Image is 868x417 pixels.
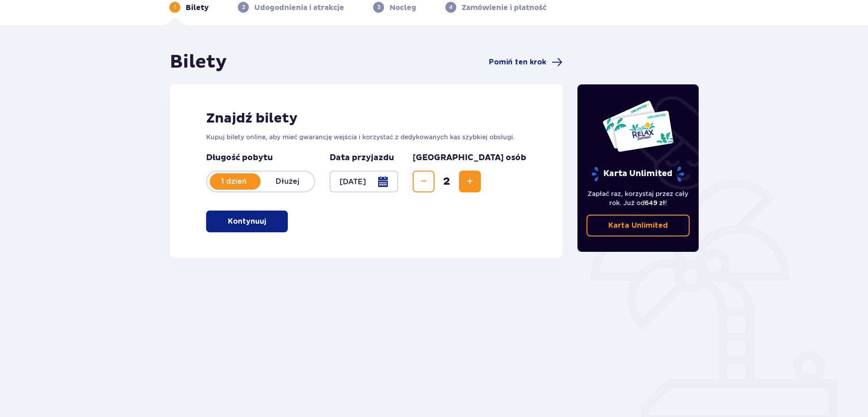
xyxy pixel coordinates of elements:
[413,171,434,192] button: Decrease
[206,132,526,142] p: Kupuj bilety online, aby mieć gwarancję wejścia i korzystać z dedykowanych kas szybkiej obsługi.
[186,3,209,13] p: Bilety
[174,3,176,11] p: 1
[608,221,668,231] p: Karta Unlimited
[413,152,526,163] p: [GEOGRAPHIC_DATA] osób
[645,199,665,206] span: 649 zł
[587,215,690,236] a: Karta Unlimited
[449,3,453,11] p: 4
[242,3,245,11] p: 2
[377,3,380,11] p: 3
[489,57,562,68] a: Pomiń ten krok
[489,57,546,67] span: Pomiń ten krok
[207,177,261,186] p: 1 dzień
[170,51,227,74] h1: Bilety
[436,175,457,188] span: 2
[206,211,288,232] button: Kontynuuj
[261,177,314,186] p: Dłużej
[462,3,547,13] p: Zamówienie i płatność
[228,216,266,226] p: Kontynuuj
[459,171,481,192] button: Increase
[587,189,690,207] p: Zapłać raz, korzystaj przez cały rok. Już od !
[254,3,344,13] p: Udogodnienia i atrakcje
[206,110,526,127] h2: Znajdź bilety
[330,152,394,163] p: Data przyjazdu
[390,3,416,13] p: Nocleg
[206,152,315,163] p: Długość pobytu
[591,166,685,182] p: Karta Unlimited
